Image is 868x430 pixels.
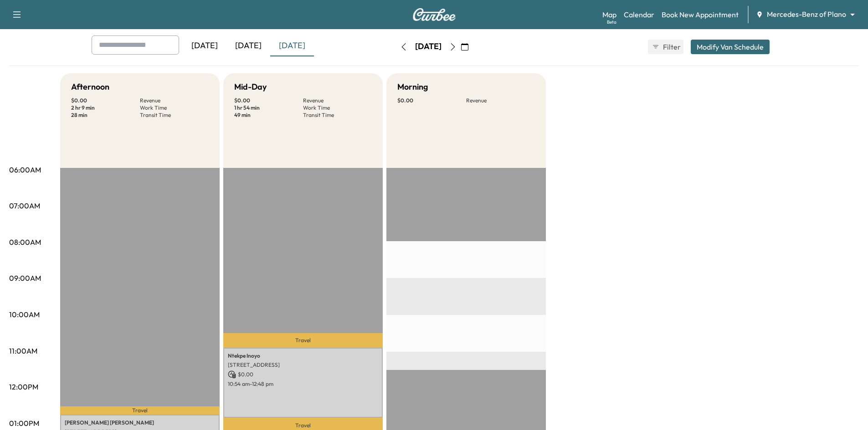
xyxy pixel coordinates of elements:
[303,104,372,111] p: Work Time
[71,104,140,111] p: 2 hr 9 min
[466,97,535,104] p: Revenue
[140,111,209,119] p: Transit Time
[691,40,770,54] button: Modify Van Schedule
[9,345,37,356] p: 11:00AM
[270,35,314,56] div: [DATE]
[226,35,270,56] div: [DATE]
[303,111,372,119] p: Transit Time
[9,164,41,175] p: 06:00AM
[71,81,109,93] h5: Afternoon
[663,41,679,52] span: Filter
[607,19,616,25] div: Beta
[71,111,140,119] p: 28 min
[9,381,38,392] p: 12:00PM
[9,418,39,429] p: 01:00PM
[303,97,372,104] p: Revenue
[602,9,616,20] a: MapBeta
[415,41,442,52] div: [DATE]
[228,361,378,369] p: [STREET_ADDRESS]
[223,333,383,348] p: Travel
[9,200,40,211] p: 07:00AM
[140,97,209,104] p: Revenue
[662,9,739,20] a: Book New Appointment
[60,406,220,414] p: Travel
[234,97,303,104] p: $ 0.00
[648,40,683,54] button: Filter
[397,81,428,93] h5: Morning
[397,97,466,104] p: $ 0.00
[65,419,215,426] p: [PERSON_NAME] [PERSON_NAME]
[228,370,378,379] p: $ 0.00
[9,237,41,248] p: 08:00AM
[228,380,378,388] p: 10:54 am - 12:48 pm
[234,81,267,93] h5: Mid-Day
[71,97,140,104] p: $ 0.00
[767,9,846,20] span: Mercedes-Benz of Plano
[228,352,378,359] p: Ntekpe Inoyo
[412,8,456,21] img: Curbee Logo
[9,309,40,320] p: 10:00AM
[9,273,41,283] p: 09:00AM
[183,35,226,56] div: [DATE]
[624,9,654,20] a: Calendar
[234,104,303,111] p: 1 hr 54 min
[234,111,303,119] p: 49 min
[140,104,209,111] p: Work Time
